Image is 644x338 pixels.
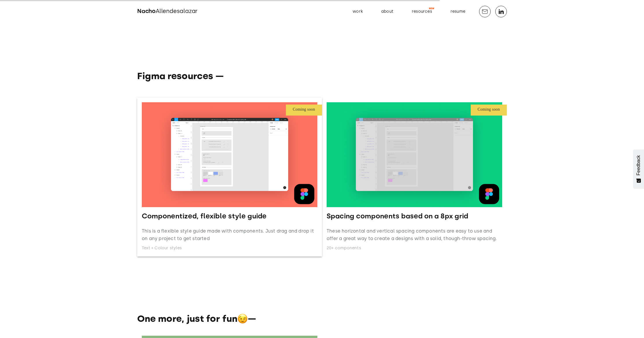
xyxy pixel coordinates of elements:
a: resume [446,7,470,16]
div: about [381,8,393,15]
div: Coming soon [293,107,315,112]
div: Coming soon [478,107,500,112]
a: Componentized, flexible style guideThis is a flexible style guide made with components. Just drag... [137,98,322,257]
a: resources [407,7,437,16]
div: resume [451,8,465,15]
p: This is a flexible style guide made with components. Just drag and drop it on any project to get ... [142,227,317,242]
p: 20+ components [327,244,502,252]
h3: One more, just for fun — [137,313,507,324]
span: xx [237,313,248,324]
a: work [348,7,367,16]
h3: Figma resources — [137,70,507,81]
span: Feedback [636,155,641,175]
h3: Spacing components based on a 8px grid [327,212,502,220]
p: Text + Colour styles [142,244,317,252]
a: home [137,7,198,16]
span: Allendesalazar [156,8,198,14]
h2: Nacho [137,7,198,16]
button: Feedback - Show survey [633,149,644,189]
a: Spacing components based on a 8px gridThese horizontal and vertical spacing components are easy t... [322,98,507,257]
a: about [377,7,398,16]
h3: Componentized, flexible style guide [142,212,317,220]
div: work [353,8,363,15]
p: These horizontal and vertical spacing components are easy to use and offer a great way to create ... [327,227,502,242]
div: resources [412,8,432,15]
